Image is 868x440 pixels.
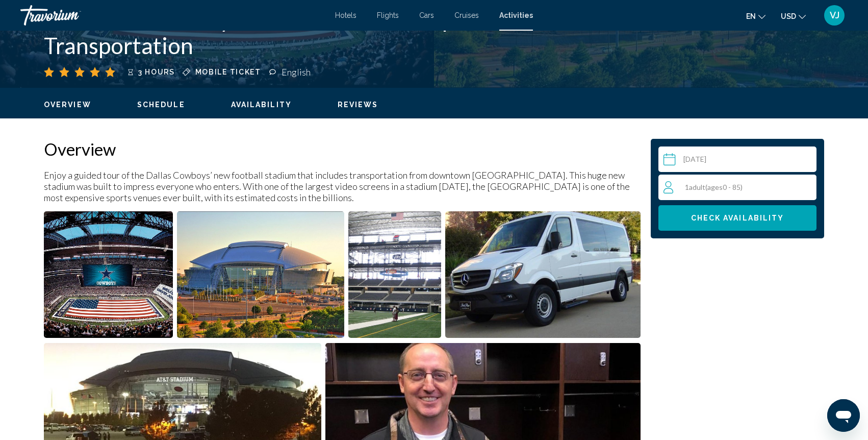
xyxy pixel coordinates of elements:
span: Availability [231,101,292,109]
button: Overview [44,100,91,109]
a: Cars [419,11,434,19]
span: Schedule [137,101,185,109]
span: Check Availability [691,214,784,223]
span: 3 hours [138,68,175,76]
h2: Overview [44,139,641,159]
button: Open full-screen image slider [177,211,344,338]
a: Travorium [20,5,325,26]
span: ages [707,183,723,191]
div: English [282,66,313,78]
span: ( 0 - 85) [705,183,743,191]
a: Hotels [335,11,356,19]
button: Travelers: 1 adult, 0 children [658,175,816,200]
button: Availability [231,100,292,109]
button: Change currency [781,9,806,23]
a: Cruises [454,11,479,19]
button: Open full-screen image slider [445,211,641,338]
span: 1 [685,183,743,191]
button: User Menu [821,5,848,26]
span: USD [781,12,796,20]
iframe: Button to launch messaging window [827,399,860,432]
span: Overview [44,101,91,109]
button: Schedule [137,100,185,109]
a: Activities [499,11,533,19]
span: en [746,12,756,20]
span: Mobile ticket [195,68,261,76]
h1: 3hr Dallas Cowboys Stadium Small Group Tour with Transportation [44,6,661,59]
span: Adult [689,183,705,191]
button: Reviews [338,100,378,109]
a: Flights [377,11,399,19]
button: Open full-screen image slider [348,211,442,338]
button: Open full-screen image slider [44,211,173,338]
span: VJ [830,10,839,20]
button: Change language [746,9,765,23]
span: Reviews [338,101,378,109]
p: Enjoy a guided tour of the Dallas Cowboys’ new football stadium that includes transportation from... [44,169,641,203]
button: Check Availability [658,205,816,231]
